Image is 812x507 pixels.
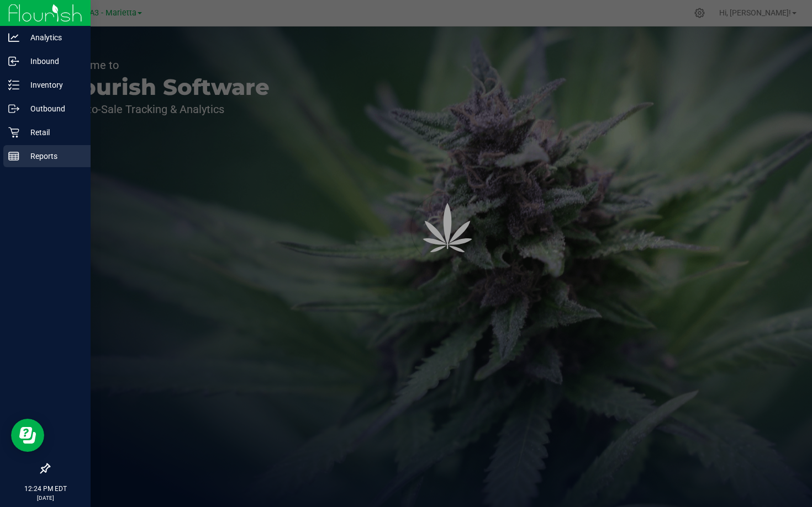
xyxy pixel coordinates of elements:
inline-svg: Reports [8,151,19,162]
inline-svg: Analytics [8,32,19,43]
p: 12:24 PM EDT [5,484,86,494]
inline-svg: Retail [8,127,19,138]
p: Outbound [19,102,86,115]
p: Analytics [19,31,86,44]
inline-svg: Inbound [8,56,19,67]
inline-svg: Outbound [8,103,19,114]
iframe: Resource center [11,419,44,452]
p: Reports [19,150,86,163]
p: [DATE] [5,494,86,502]
p: Inbound [19,55,86,68]
p: Retail [19,126,86,139]
inline-svg: Inventory [8,79,19,90]
p: Inventory [19,78,86,92]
